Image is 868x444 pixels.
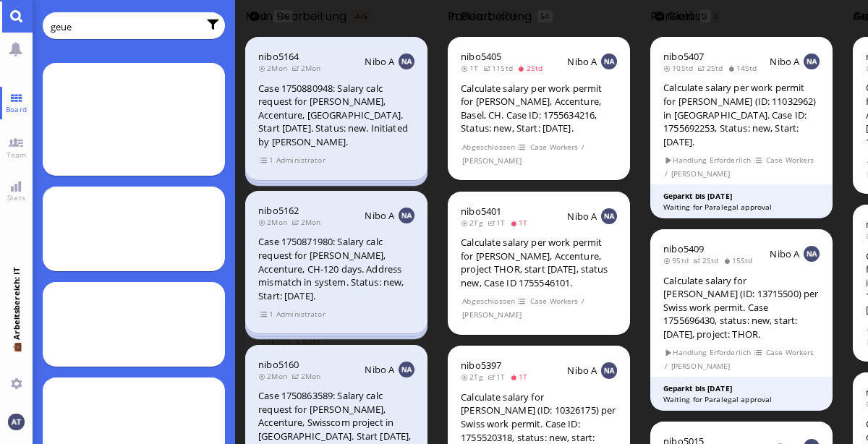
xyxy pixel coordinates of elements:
[665,154,752,166] span: Handlung Erforderlich
[258,235,414,302] div: Case 1750871980: Salary calc request for [PERSON_NAME], Accenture, CH-120 days. Address mismatch ...
[770,247,799,260] span: Nibo A
[510,218,532,228] span: 1T
[663,274,820,341] div: Calculate salary for [PERSON_NAME] (ID: 13715500) per Swiss work permit. Case 1755696430, status:...
[461,63,483,73] span: 1T
[461,359,501,372] a: nibo5397
[2,104,30,114] span: Board
[663,242,704,255] a: nibo5409
[51,19,198,35] input: Abfrage oder /, um zu filtern
[703,11,707,21] span: 3
[663,202,820,213] div: Waiting for Paralegal approval
[365,363,394,376] span: Nibo A
[663,81,820,148] div: Calculate salary per work permit for [PERSON_NAME] (ID: 11032962) in [GEOGRAPHIC_DATA]. Case ID: ...
[292,371,325,381] span: 2Mon
[529,295,579,307] span: Case Workers
[399,362,414,377] img: NA
[483,63,517,73] span: 11Std
[693,255,723,265] span: 2Std
[461,82,617,135] div: Calculate salary per work permit for [PERSON_NAME], Accenture, Basel, CH. Case ID: 1755634216, St...
[665,346,752,359] span: Handlung Erforderlich
[728,63,762,73] span: 14Std
[804,54,820,69] img: NA
[258,50,299,63] a: nibo5164
[462,295,516,307] span: Abgeschlossen
[258,358,299,371] a: nibo5160
[488,218,510,228] span: 1T
[601,208,617,224] img: NA
[663,394,820,405] div: Waiting for Paralegal approval
[601,54,617,69] img: NA
[510,372,532,382] span: 1T
[567,55,597,68] span: Nibo A
[540,11,549,21] span: 54
[8,414,24,430] img: Du
[258,82,414,149] div: Case 1750880948: Salary calc request for [PERSON_NAME], Accenture, [GEOGRAPHIC_DATA]. Start [DATE...
[276,308,325,320] span: Administrator
[665,360,669,372] span: /
[461,218,488,228] span: 2Tg
[765,154,814,166] span: Case Workers
[517,63,547,73] span: 2Std
[462,141,516,153] span: Abgeschlossen
[723,255,757,265] span: 15Std
[260,154,274,166] span: 1 Elemente anzeigen
[258,204,299,217] a: nibo5162
[462,155,522,167] span: [PERSON_NAME]
[671,168,731,180] span: [PERSON_NAME]
[11,340,22,372] span: 💼 Arbeitsbereich: IT
[276,11,289,21] span: 126
[276,154,325,166] span: Administrator
[399,208,414,223] img: NA
[663,255,693,265] span: 9Std
[245,8,272,25] span: Neu
[258,63,292,73] span: 2Mon
[260,308,274,320] span: 1 Elemente anzeigen
[581,141,585,153] span: /
[529,141,579,153] span: Case Workers
[601,362,617,378] img: NA
[663,50,704,63] a: nibo5407
[461,372,488,382] span: 2Tg
[567,210,597,223] span: Nibo A
[770,55,799,68] span: Nibo A
[461,205,501,218] a: nibo5401
[663,191,820,202] div: Geparkt bis [DATE]
[697,63,727,73] span: 2Std
[258,371,292,381] span: 2Mon
[292,63,325,73] span: 2Mon
[448,8,537,25] span: In Bearbeitung
[461,236,617,289] div: Calculate salary per work permit for [PERSON_NAME], Accenture, project THOR, start [DATE], status...
[399,54,414,69] img: NA
[581,295,585,307] span: /
[462,309,522,321] span: [PERSON_NAME]
[663,383,820,394] div: Geparkt bis [DATE]
[567,364,597,377] span: Nibo A
[488,372,510,382] span: 1T
[258,217,292,227] span: 2Mon
[365,209,394,222] span: Nibo A
[665,168,669,180] span: /
[650,8,700,25] span: Parkiert
[461,50,501,63] a: nibo5405
[765,346,814,359] span: Case Workers
[3,150,30,160] span: Team
[804,246,820,262] img: NA
[365,55,394,68] span: Nibo A
[663,63,697,73] span: 10Std
[671,360,731,372] span: [PERSON_NAME]
[4,192,29,202] span: Stats
[292,217,325,227] span: 2Mon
